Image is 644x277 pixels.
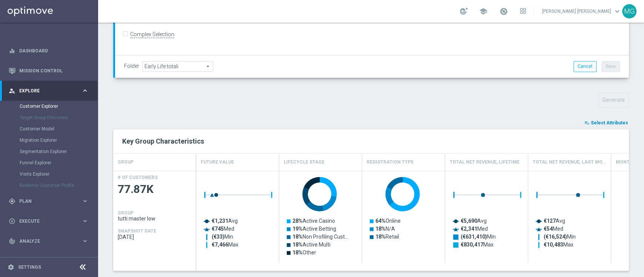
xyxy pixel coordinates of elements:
[622,4,636,18] div: MG
[544,242,563,248] tspan: €10,483
[591,120,628,125] span: Select Attributes
[118,175,158,180] h4: # OF CUSTOMERS
[292,218,303,224] tspan: 28%
[19,199,81,204] span: Plan
[8,238,89,244] button: track_changes Analyze keyboard_arrow_right
[461,218,487,224] text: Avg
[20,103,78,109] a: Customer Explorer
[544,226,563,232] text: Med
[81,197,89,205] i: keyboard_arrow_right
[20,146,97,157] div: Segmentation Explorer
[461,234,496,240] text: Min
[118,156,134,169] h4: GROUP
[118,182,192,197] span: 77.87K
[292,234,348,240] text: Non Profiling Cust…
[461,242,493,248] text: Max
[20,137,78,143] a: Migration Explorer
[375,226,386,232] tspan: 18%
[20,180,97,191] div: Realtime Customer Profile
[212,242,238,248] text: Max
[573,61,596,72] button: Cancel
[375,226,395,232] text: N/A
[20,148,78,155] a: Segmentation Explorer
[8,68,89,74] button: Mission Control
[541,6,622,17] a: [PERSON_NAME] [PERSON_NAME]keyboard_arrow_down
[461,226,477,232] tspan: €2,341
[544,234,567,240] tspan: (€16,524)
[584,120,590,125] i: playlist_add_check
[292,242,303,248] tspan: 18%
[8,264,14,271] i: settings
[9,41,89,61] div: Dashboard
[212,218,238,224] text: Avg
[20,123,97,135] div: Customer Model
[461,226,488,232] text: Med
[118,216,192,222] span: tutti master low
[544,218,556,224] tspan: €127
[9,61,89,81] div: Mission Control
[20,126,78,132] a: Customer Model
[292,249,303,256] tspan: 18%
[9,198,81,205] div: Plan
[20,160,78,166] a: Funnel Explorer
[544,226,553,232] tspan: €54
[212,226,224,232] tspan: €745
[9,218,15,225] i: play_circle_outline
[284,156,324,169] h4: Lifecycle Stage
[584,119,629,127] button: playlist_add_check Select Attributes
[113,171,196,263] div: Press SPACE to select this row.
[81,217,89,225] i: keyboard_arrow_right
[375,234,399,240] text: Retail
[292,234,303,240] tspan: 18%
[598,93,629,107] button: Generate
[8,48,89,54] button: equalizer Dashboard
[118,234,192,240] span: 2025-08-25
[19,239,81,243] span: Analyze
[9,47,15,54] i: equalizer
[479,7,487,15] span: school
[292,242,330,248] text: Active Multi
[9,198,15,205] i: gps_fixed
[19,89,81,93] span: Explore
[20,112,97,123] div: Target Group Discovery
[19,61,89,81] a: Mission Control
[20,101,97,112] div: Customer Explorer
[461,242,483,248] tspan: €830,417
[9,218,81,225] div: Execute
[212,218,228,224] tspan: €1,231
[122,137,620,146] h2: Key Group Characteristics
[292,249,316,256] text: Other
[292,218,335,224] text: Active Casino
[450,156,520,169] h4: Total Net Revenue, Lifetime
[461,218,477,224] tspan: €5,690
[8,218,89,224] button: play_circle_outline Execute keyboard_arrow_right
[292,226,303,232] tspan: 19%
[375,218,401,224] text: Online
[20,171,78,177] a: Visits Explorer
[20,168,97,180] div: Visits Explorer
[544,234,576,240] text: Min
[19,41,89,61] a: Dashboard
[212,226,234,232] text: Med
[613,7,621,15] span: keyboard_arrow_down
[9,87,15,94] i: person_search
[212,234,233,240] text: Min
[544,242,573,248] text: Max
[130,31,174,38] label: Complex Selection
[19,219,81,223] span: Execute
[118,210,134,216] h4: GROUP
[118,228,156,234] h4: SNAPSHOT DATE
[9,238,15,245] i: track_changes
[8,88,89,94] button: person_search Explore keyboard_arrow_right
[375,234,386,240] tspan: 18%
[81,87,89,94] i: keyboard_arrow_right
[9,238,81,245] div: Analyze
[124,63,139,69] label: Folder
[9,87,81,94] div: Explore
[375,218,386,224] tspan: 64%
